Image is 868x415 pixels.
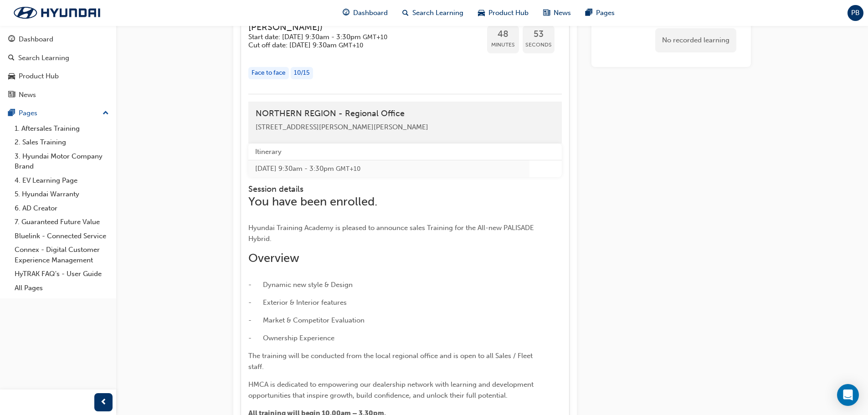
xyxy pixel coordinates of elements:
a: Product Hub [4,68,113,85]
a: 4. EV Learning Page [11,174,113,188]
button: DashboardSearch LearningProduct HubNews [4,29,113,105]
a: 5. Hyundai Warranty [11,187,113,201]
span: HMCA is dedicated to empowering our dealership network with learning and development opportunitie... [248,380,535,400]
span: PB [851,8,860,18]
a: Dashboard [4,31,113,48]
span: Overview [248,251,299,265]
span: Product Hub [488,8,529,18]
a: News [4,87,113,103]
a: 7. Guaranteed Future Value [11,215,113,229]
span: Pages [596,8,615,18]
span: guage-icon [343,7,349,19]
a: All Pages [11,281,113,295]
img: Trak [5,3,109,22]
span: pages-icon [8,109,15,118]
a: guage-iconDashboard [335,4,395,22]
span: Dashboard [353,8,388,18]
button: Pages [4,105,113,122]
span: search-icon [402,7,409,19]
h5: Cut off date: [DATE] 9:30am [248,41,465,50]
span: Australian Eastern Standard Time GMT+10 [336,165,360,173]
span: Minutes [487,40,519,50]
div: No recorded learning [655,28,736,52]
div: Open Intercom Messenger [837,384,859,406]
span: [STREET_ADDRESS][PERSON_NAME][PERSON_NAME] [256,123,428,131]
span: - Ownership Experience [248,334,334,342]
div: News [19,90,36,100]
span: car-icon [478,7,485,19]
a: 6. AD Creator [11,201,113,215]
a: Search Learning [4,50,113,67]
div: Search Learning [18,53,69,63]
div: 10 / 15 [291,67,313,79]
span: Australian Eastern Standard Time GMT+10 [363,33,387,41]
span: Search Learning [412,8,463,18]
th: Itinerary [248,143,529,160]
span: - Dynamic new style & Design [248,281,353,289]
span: prev-icon [100,397,107,408]
h4: NORTHERN REGION - Regional Office [256,109,555,119]
span: Hyundai Training Academy is pleased to announce sales Training for the All-new PALISADE Hybrid. [248,224,536,243]
h4: Session details [248,184,544,195]
a: pages-iconPages [578,4,622,22]
td: [DATE] 9:30am - 3:30pm [248,160,529,177]
span: news-icon [543,7,550,19]
a: news-iconNews [536,4,578,22]
span: - Market & Competitor Evaluation [248,316,365,324]
a: car-iconProduct Hub [471,4,536,22]
span: 53 [523,29,555,40]
a: Connex - Digital Customer Experience Management [11,243,113,267]
a: 2. Sales Training [11,135,113,149]
div: Dashboard [19,34,53,45]
span: guage-icon [8,36,15,44]
span: You have been enrolled. [248,195,377,209]
span: pages-icon [586,7,592,19]
a: HyTRAK FAQ's - User Guide [11,267,113,281]
span: News [554,8,571,18]
span: - Exterior & Interior features [248,298,347,307]
div: Pages [19,108,37,118]
h5: Start date: [DATE] 9:30am - 3:30pm [248,33,465,41]
span: 48 [487,29,519,40]
span: Seconds [523,40,555,50]
span: search-icon [8,54,15,62]
span: car-icon [8,72,15,81]
span: Australian Eastern Standard Time GMT+10 [339,41,363,49]
div: Product Hub [19,71,59,82]
a: search-iconSearch Learning [395,4,471,22]
a: Bluelink - Connected Service [11,229,113,243]
div: Face to face [248,67,289,79]
span: up-icon [103,108,109,119]
button: PB [847,5,863,21]
span: news-icon [8,91,15,99]
a: 3. Hyundai Motor Company Brand [11,149,113,174]
span: The training will be conducted from the local regional office and is open to all Sales / Fleet st... [248,352,534,371]
a: 1. Aftersales Training [11,122,113,136]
